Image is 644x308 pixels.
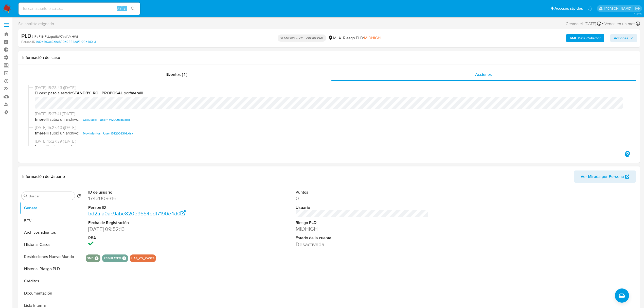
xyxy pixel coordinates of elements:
b: STANDBY_ROI_PROPOSAL [72,90,123,96]
span: Eventos ( 1 ) [166,72,187,77]
b: AML Data Collector [570,34,601,42]
input: Buscar [29,194,73,198]
input: Buscar usuario o caso... [19,5,140,12]
a: Notificaciones [588,6,592,11]
span: Acciones [475,72,492,77]
span: - [602,20,603,27]
button: KYC [20,214,83,226]
span: Riesgo PLD: [343,35,381,41]
p: STANDBY - ROI PROPOSAL [278,35,326,42]
span: Ver Mirada por Persona [581,170,624,183]
span: # 1FqFliNFUzpul8W7edIVxHWI [31,34,78,39]
button: Restricciones Nuevo Mundo [20,251,83,263]
span: subió un archivo: [50,130,79,136]
span: Vence en un mes [604,21,635,27]
button: Buscar [24,194,28,198]
dt: Usuario [296,205,429,210]
a: Salir [635,6,640,11]
b: Person ID [21,40,35,44]
span: Accesos rápidos [554,6,583,11]
button: Movimientos - User 1742009316.xlsx [80,130,136,136]
span: [DATE] 15:27:39 ([DATE]) [35,139,628,144]
span: s [124,6,126,11]
dt: Puntos [296,190,429,195]
button: General [20,202,83,214]
p: ludmila.lanatti@mercadolibre.com [604,6,633,11]
button: Créditos [20,275,83,287]
dt: Riesgo PLD [296,220,429,226]
span: subió un archivo: [50,144,79,150]
button: search-icon [128,5,138,12]
span: El caso pasó a estado por [35,90,628,96]
dt: ID de usuario [88,190,221,195]
span: Caselog 1FqFliNFUzpul8W7edIVxHWI_2025_08_19_18_01_04.docx [83,144,176,150]
span: Acciones [614,34,628,42]
button: Calculador - User 1742009316.xlsx [80,117,132,123]
b: fmerelli [35,130,49,136]
h1: Información de Usuario [22,174,65,179]
span: Alt [117,6,121,11]
dd: Desactivada [296,241,429,248]
button: Historial Riesgo PLD [20,263,83,275]
button: AML Data Collector [566,34,604,42]
dt: Estado de la cuenta [296,235,429,241]
span: [DATE] 15:27:40 ([DATE]) [35,125,628,130]
button: Ver Mirada por Persona [574,170,636,183]
b: PLD [21,32,31,40]
button: Archivos adjuntos [20,226,83,238]
span: Movimientos - User 1742009316.xlsx [83,130,133,136]
dt: Fecha de Registración [88,220,221,226]
button: Historial Casos [20,238,83,251]
b: fmerelli [130,90,143,96]
dt: RBA [88,235,221,241]
span: [DATE] 15:27:41 ([DATE]) [35,111,628,117]
h1: Información del caso [22,55,636,60]
span: Calculador - User 1742009316.xlsx [83,117,130,123]
a: bd2afa0ac9abe820b9554edf7190e4d0 [88,210,186,217]
button: Volver al orden por defecto [77,194,81,199]
dd: MIDHIGH [296,225,429,232]
span: Sin analista asignado [18,21,54,27]
div: MLA [328,35,341,41]
dd: 0 [296,195,429,202]
span: [DATE] 15:28:43 ([DATE]) [35,85,628,91]
button: Caselog 1FqFliNFUzpul8W7edIVxHWI_2025_08_19_18_01_04.docx [80,144,179,150]
b: fmerelli [35,144,49,150]
dd: 1742009316 [88,195,221,202]
button: Acciones [610,34,637,42]
b: fmerelli [35,117,49,123]
div: Creado el: [DATE] [566,20,601,27]
dd: [DATE] 09:52:13 [88,226,221,233]
button: Documentación [20,287,83,299]
span: subió un archivo: [50,117,79,123]
span: MIDHIGH [364,35,381,41]
dt: Person ID [88,205,221,210]
a: bd2afa0ac9abe820b9554edf7190e4d0 [36,40,96,44]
